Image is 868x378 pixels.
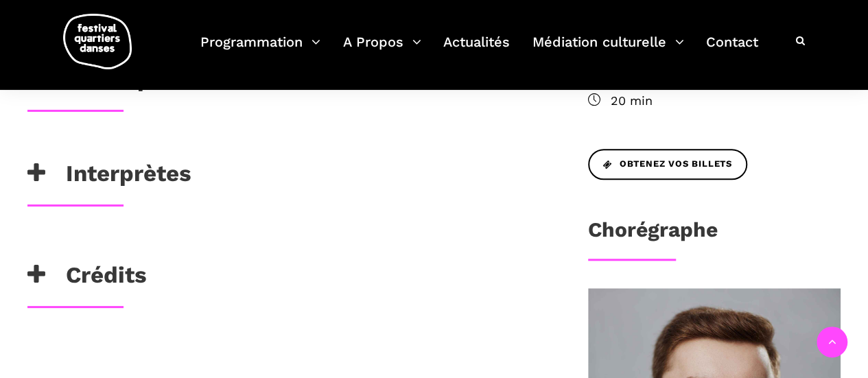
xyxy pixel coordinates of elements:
img: logo-fqd-med [63,14,132,69]
a: Contact [706,30,758,71]
h3: Interprètes [27,160,191,194]
h3: Chorégraphe [588,217,718,252]
span: 20 min [611,91,841,111]
a: Médiation culturelle [532,30,684,71]
a: Programmation [200,30,320,71]
h3: Crédits [27,261,147,296]
a: Actualités [443,30,510,71]
a: Obtenez vos billets [588,149,747,180]
a: A Propos [343,30,421,71]
span: Obtenez vos billets [603,157,732,172]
